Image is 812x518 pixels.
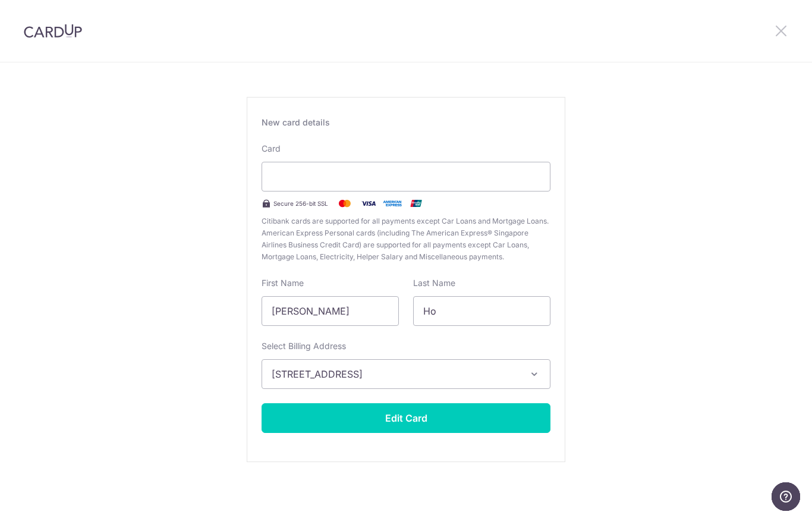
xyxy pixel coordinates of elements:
div: New card details [262,117,550,128]
img: .alt.unionpay [404,196,428,211]
img: Visa [357,196,380,211]
img: .alt.amex [380,196,404,211]
iframe: Opens a widget where you can find more information [772,482,800,512]
button: Edit Card [262,403,550,433]
label: Select Billing Address [262,340,346,352]
span: Citibank cards are supported for all payments except Car Loans and Mortgage Loans. American Expre... [262,215,550,263]
input: Cardholder First Name [262,296,399,326]
label: Card [262,143,281,155]
img: Mastercard [333,196,357,211]
label: Last Name [413,277,455,289]
span: [STREET_ADDRESS] [272,367,519,381]
label: First Name [262,277,304,289]
img: CardUp [24,24,82,38]
span: Secure 256-bit SSL [273,199,328,208]
button: [STREET_ADDRESS] [262,359,550,389]
iframe: Secure card payment input frame [272,169,540,184]
input: Cardholder Last Name [413,296,550,326]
